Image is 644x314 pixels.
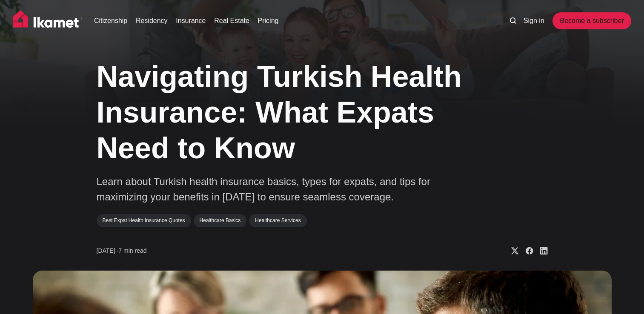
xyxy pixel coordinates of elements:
[97,59,463,166] h1: Navigating Turkish Health Insurance: What Expats Need to Know
[519,247,533,255] a: Share on Facebook
[97,214,191,227] a: Best Expat Health Insurance Quotes
[176,16,206,26] a: Insurance
[249,214,306,227] a: Healthcare Services
[552,12,631,29] a: Become a subscriber
[214,16,249,26] a: Real Estate
[13,10,83,31] img: Ikamet home
[194,214,247,227] a: Healthcare Basics
[258,16,279,26] a: Pricing
[97,174,437,205] p: Learn about Turkish health insurance basics, types for expats, and tips for maximizing your benef...
[533,247,548,255] a: Share on Linkedin
[504,247,519,255] a: Share on X
[136,16,168,26] a: Residency
[94,16,127,26] a: Citizenship
[97,247,119,254] span: [DATE] ∙
[524,16,544,26] a: Sign in
[97,247,147,255] time: 7 min read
